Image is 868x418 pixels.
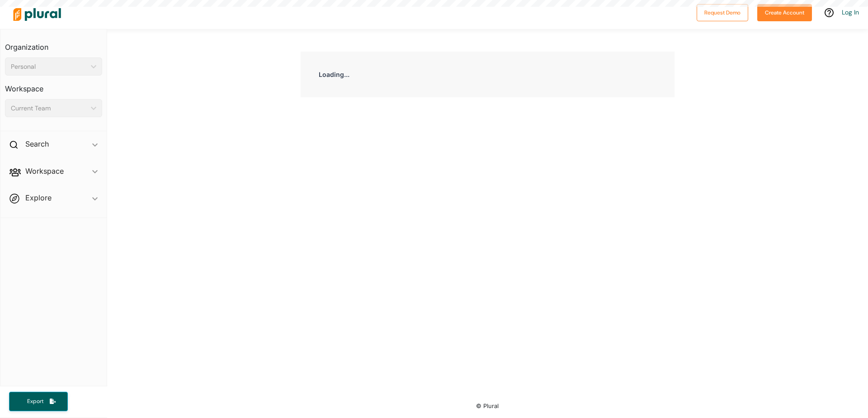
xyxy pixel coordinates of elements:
[11,62,87,71] div: Personal
[697,4,748,21] button: Request Demo
[757,4,812,21] button: Create Account
[842,8,859,16] a: Log In
[21,398,50,405] span: Export
[5,34,102,54] h3: Organization
[757,7,812,17] a: Create Account
[25,139,49,149] h2: Search
[11,104,87,113] div: Current Team
[5,76,102,95] h3: Workspace
[697,7,748,17] a: Request Demo
[476,403,499,409] small: © Plural
[301,52,675,97] div: Loading...
[9,392,68,411] button: Export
